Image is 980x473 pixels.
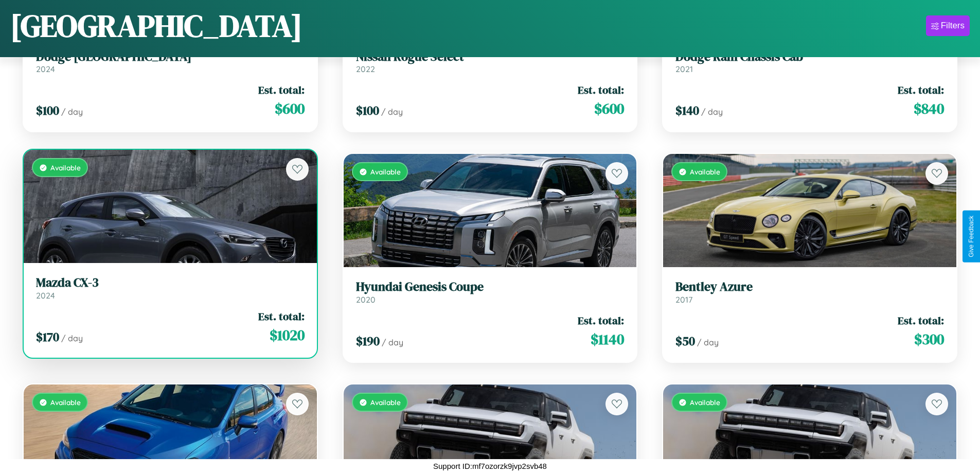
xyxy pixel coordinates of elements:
[433,459,547,473] p: Support ID: mf7ozorzk9jvp2svb48
[382,337,403,347] span: / day
[50,398,81,407] span: Available
[675,279,944,294] h3: Bentley Azure
[578,82,624,97] span: Est. total:
[36,290,55,301] span: 2024
[675,294,692,305] span: 2017
[10,5,302,47] h1: [GEOGRAPHIC_DATA]
[356,102,379,119] span: $ 100
[61,107,83,117] span: / day
[36,275,305,290] h3: Mazda CX-3
[381,107,403,117] span: / day
[697,337,719,347] span: / day
[258,309,305,324] span: Est. total:
[356,49,625,75] a: Nissan Rogue Select2022
[258,82,305,97] span: Est. total:
[898,82,944,97] span: Est. total:
[36,64,55,74] span: 2024
[61,333,83,343] span: / day
[675,49,944,64] h3: Dodge Ram Chassis Cab
[675,102,699,119] span: $ 140
[675,332,695,349] span: $ 50
[675,279,944,305] a: Bentley Azure2017
[356,64,375,74] span: 2022
[356,49,625,64] h3: Nissan Rogue Select
[370,167,401,176] span: Available
[690,167,720,176] span: Available
[941,21,965,31] div: Filters
[370,398,401,407] span: Available
[594,98,624,119] span: $ 600
[356,294,376,305] span: 2020
[36,275,305,301] a: Mazda CX-32024
[356,279,625,305] a: Hyundai Genesis Coupe2020
[926,15,970,36] button: Filters
[36,49,305,75] a: Dodge [GEOGRAPHIC_DATA]2024
[914,98,944,119] span: $ 840
[914,329,944,349] span: $ 300
[968,216,975,257] div: Give Feedback
[701,107,723,117] span: / day
[356,279,625,294] h3: Hyundai Genesis Coupe
[690,398,720,407] span: Available
[356,332,380,349] span: $ 190
[675,49,944,75] a: Dodge Ram Chassis Cab2021
[675,64,693,74] span: 2021
[578,313,624,328] span: Est. total:
[50,163,81,172] span: Available
[898,313,944,328] span: Est. total:
[36,328,59,345] span: $ 170
[591,329,624,349] span: $ 1140
[270,325,305,345] span: $ 1020
[36,102,59,119] span: $ 100
[275,98,305,119] span: $ 600
[36,49,305,64] h3: Dodge [GEOGRAPHIC_DATA]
